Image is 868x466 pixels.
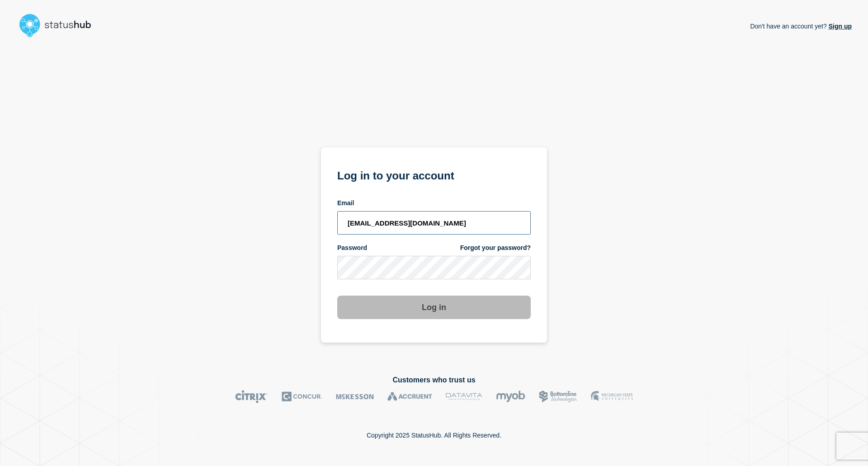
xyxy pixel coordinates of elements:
input: password input [337,256,531,279]
span: Email [337,199,354,207]
h1: Log in to your account [337,166,531,183]
img: Bottomline logo [539,390,577,403]
img: McKesson logo [336,390,374,403]
img: StatusHub logo [16,11,102,40]
p: Don't have an account yet? [750,15,852,37]
img: myob logo [496,390,525,403]
h2: Customers who trust us [16,376,852,384]
a: Sign up [827,23,852,30]
img: Concur logo [282,390,322,403]
input: email input [337,211,531,235]
p: Copyright 2025 StatusHub. All Rights Reserved. [367,432,501,439]
span: Password [337,244,367,252]
img: Accruent logo [387,390,432,403]
button: Log in [337,296,531,319]
img: MSU logo [591,390,633,403]
img: Citrix logo [235,390,268,403]
img: DataVita logo [446,390,482,403]
a: Forgot your password? [460,244,531,252]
